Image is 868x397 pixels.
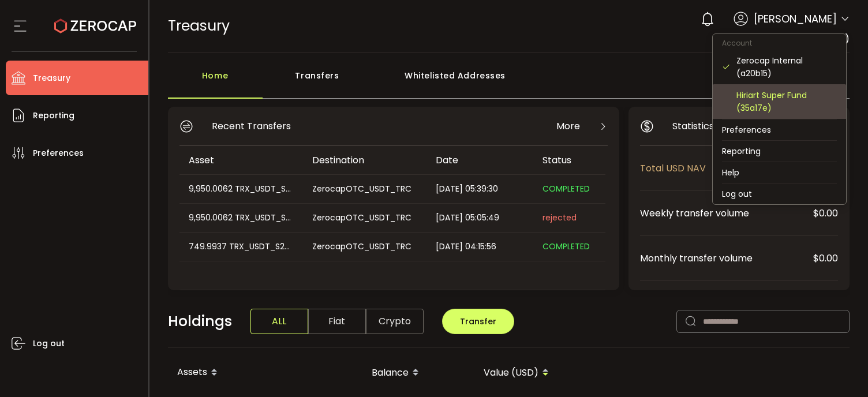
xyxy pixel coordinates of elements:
span: Weekly transfer volume [640,206,813,220]
div: Whitelisted Addresses [372,64,538,99]
div: [DATE] 04:15:56 [426,240,533,253]
span: Log out [33,335,65,352]
div: Value (USD) [428,363,558,383]
span: $0.00 [813,251,838,265]
span: Total USD NAV [640,161,804,175]
span: Reporting [33,107,74,124]
span: More [556,119,580,133]
li: Preferences [713,119,846,140]
button: Transfer [442,309,514,334]
div: 749.9937 TRX_USDT_S2UZ [179,240,302,253]
span: Transfer [460,316,496,327]
div: Home [168,64,263,99]
div: ZerocapOTC_USDT_TRC [303,211,425,224]
div: Status [533,153,605,167]
div: Asset [179,153,303,167]
span: COMPLETED [542,241,590,252]
span: rejected [542,212,577,223]
span: Crypto [366,309,424,334]
div: Assets [168,363,298,383]
iframe: Chat Widget [810,342,868,397]
div: Zerocap Internal (a20b15) [736,54,837,80]
span: Treasury [168,16,230,36]
span: Treasury [33,70,70,87]
div: 9,950.0062 TRX_USDT_S2UZ [179,182,302,196]
span: [PERSON_NAME] [754,11,837,27]
li: Log out [713,183,846,204]
span: ALL [250,309,308,334]
span: COMPLETED [542,183,590,194]
span: $0.00 [813,206,838,220]
div: 9,950.0062 TRX_USDT_S2UZ [179,211,302,224]
div: Hiriart Super Fund (35a17e) [736,89,837,114]
span: Statistics [672,119,714,133]
div: Balance [298,363,428,383]
span: Fiat [308,309,366,334]
li: Help [713,162,846,183]
div: ZerocapOTC_USDT_TRC [303,182,425,196]
div: Transfers [263,64,372,99]
span: Zerocap Internal (a20b15) [730,32,850,46]
div: Date [426,153,533,167]
div: [DATE] 05:39:30 [426,182,533,196]
span: Holdings [168,310,232,332]
div: ZerocapOTC_USDT_TRC [303,240,425,253]
span: Preferences [33,145,84,162]
span: Account [713,38,761,48]
div: [DATE] 05:05:49 [426,211,533,224]
div: Destination [303,153,426,167]
span: Monthly transfer volume [640,251,813,265]
span: Recent Transfers [212,119,291,133]
li: Reporting [713,141,846,162]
